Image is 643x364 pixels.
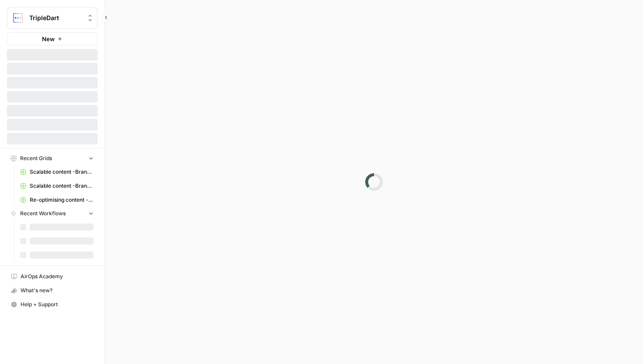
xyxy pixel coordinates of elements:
img: TripleDart Logo [10,10,26,26]
a: Scalable content -Brandlife Grid [16,165,98,179]
button: Recent Workflows [7,207,98,220]
a: Scalable content -Brandlife Grid (1) [16,179,98,193]
span: Recent Grids [20,154,52,162]
button: Workspace: TripleDart [7,7,98,29]
span: AirOps Academy [21,273,94,280]
span: Re-optimising content - revenuegrid Grid [30,196,94,204]
button: What's new? [7,283,98,297]
div: What's new? [7,284,97,297]
button: Recent Grids [7,152,98,165]
a: AirOps Academy [7,269,98,283]
span: Scalable content -Brandlife Grid (1) [30,182,94,190]
span: TripleDart [29,14,82,22]
button: New [7,32,98,45]
a: Re-optimising content - revenuegrid Grid [16,193,98,207]
span: Help + Support [21,301,94,308]
span: Recent Workflows [20,210,66,217]
span: New [42,35,55,43]
button: Help + Support [7,297,98,311]
span: Scalable content -Brandlife Grid [30,168,94,176]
